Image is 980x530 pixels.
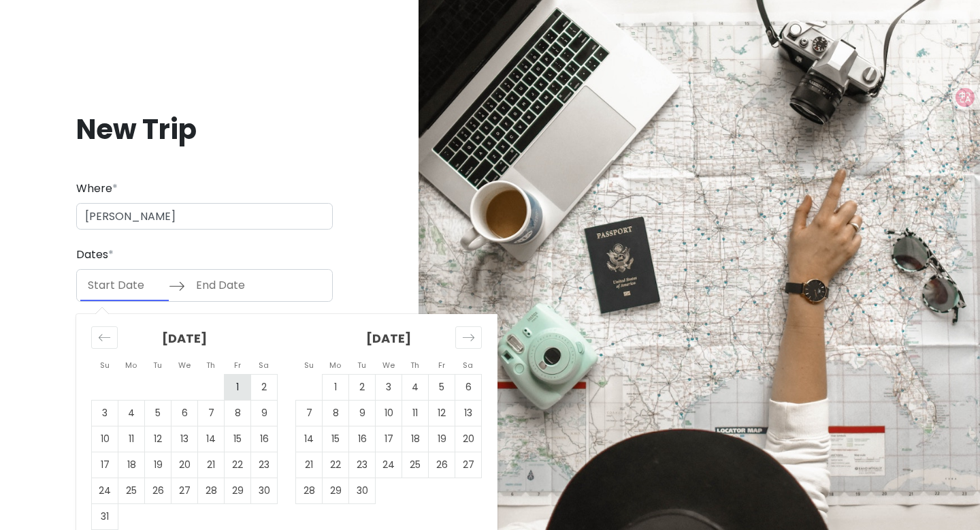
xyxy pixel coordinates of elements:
[349,478,376,503] td: Choose Tuesday, September 30, 2025 as your check-in date. It’s available.
[376,452,402,478] td: Choose Wednesday, September 24, 2025 as your check-in date. It’s available.
[118,452,145,478] td: Choose Monday, August 18, 2025 as your check-in date. It’s available.
[80,270,169,301] input: Start Date
[455,452,482,478] td: Choose Saturday, September 27, 2025 as your check-in date. It’s available.
[145,426,171,452] td: Choose Tuesday, August 12, 2025 as your check-in date. It’s available.
[251,400,278,426] td: Choose Saturday, August 9, 2025 as your check-in date. It’s available.
[76,246,114,264] label: Dates
[463,360,473,371] small: Sa
[118,400,145,426] td: Choose Monday, August 4, 2025 as your check-in date. It’s available.
[323,452,349,478] td: Choose Monday, September 22, 2025 as your check-in date. It’s available.
[225,452,251,478] td: Choose Friday, August 22, 2025 as your check-in date. It’s available.
[296,426,323,452] td: Choose Sunday, September 14, 2025 as your check-in date. It’s available.
[92,452,118,478] td: Choose Sunday, August 17, 2025 as your check-in date. It’s available.
[376,426,402,452] td: Choose Wednesday, September 17, 2025 as your check-in date. It’s available.
[251,426,278,452] td: Choose Saturday, August 16, 2025 as your check-in date. It’s available.
[251,452,278,478] td: Choose Saturday, August 23, 2025 as your check-in date. It’s available.
[178,360,191,371] small: We
[402,374,429,400] td: Choose Thursday, September 4, 2025 as your check-in date. It’s available.
[92,400,118,426] td: Choose Sunday, August 3, 2025 as your check-in date. It’s available.
[429,400,455,426] td: Choose Friday, September 12, 2025 as your check-in date. It’s available.
[198,426,225,452] td: Choose Thursday, August 14, 2025 as your check-in date. It’s available.
[402,400,429,426] td: Choose Thursday, September 11, 2025 as your check-in date. It’s available.
[323,478,349,503] td: Choose Monday, September 29, 2025 as your check-in date. It’s available.
[349,374,376,400] td: Choose Tuesday, September 2, 2025 as your check-in date. It’s available.
[225,374,251,400] td: Choose Friday, August 1, 2025 as your check-in date. It’s available.
[455,426,482,452] td: Choose Saturday, September 20, 2025 as your check-in date. It’s available.
[323,426,349,452] td: Choose Monday, September 15, 2025 as your check-in date. It’s available.
[92,426,118,452] td: Choose Sunday, August 10, 2025 as your check-in date. It’s available.
[382,360,395,371] small: We
[76,112,333,147] h1: New Trip
[259,360,269,371] small: Sa
[410,360,419,371] small: Th
[225,400,251,426] td: Choose Friday, August 8, 2025 as your check-in date. It’s available.
[118,478,145,503] td: Choose Monday, August 25, 2025 as your check-in date. It’s available.
[198,478,225,503] td: Choose Thursday, August 28, 2025 as your check-in date. It’s available.
[100,360,110,371] small: Su
[118,426,145,452] td: Choose Monday, August 11, 2025 as your check-in date. It’s available.
[171,400,198,426] td: Choose Wednesday, August 6, 2025 as your check-in date. It’s available.
[251,374,278,400] td: Choose Saturday, August 2, 2025 as your check-in date. It’s available.
[206,360,215,371] small: Th
[349,426,376,452] td: Choose Tuesday, September 16, 2025 as your check-in date. It’s available.
[189,270,277,301] input: End Date
[76,203,333,230] input: City (e.g., New York)
[366,330,411,347] strong: [DATE]
[145,400,171,426] td: Choose Tuesday, August 5, 2025 as your check-in date. It’s available.
[153,360,162,371] small: Tu
[304,360,314,371] small: Su
[91,326,118,349] div: Move backward to switch to the previous month.
[171,452,198,478] td: Choose Wednesday, August 20, 2025 as your check-in date. It’s available.
[92,478,118,503] td: Choose Sunday, August 24, 2025 as your check-in date. It’s available.
[171,426,198,452] td: Choose Wednesday, August 13, 2025 as your check-in date. It’s available.
[125,360,137,371] small: Mo
[455,326,482,349] div: Move forward to switch to the next month.
[171,478,198,503] td: Choose Wednesday, August 27, 2025 as your check-in date. It’s available.
[402,426,429,452] td: Choose Thursday, September 18, 2025 as your check-in date. It’s available.
[429,452,455,478] td: Choose Friday, September 26, 2025 as your check-in date. It’s available.
[357,360,366,371] small: Tu
[251,478,278,503] td: Choose Saturday, August 30, 2025 as your check-in date. It’s available.
[76,180,118,198] label: Where
[296,452,323,478] td: Choose Sunday, September 21, 2025 as your check-in date. It’s available.
[402,452,429,478] td: Choose Thursday, September 25, 2025 as your check-in date. It’s available.
[349,452,376,478] td: Choose Tuesday, September 23, 2025 as your check-in date. It’s available.
[145,478,171,503] td: Choose Tuesday, August 26, 2025 as your check-in date. It’s available.
[225,426,251,452] td: Choose Friday, August 15, 2025 as your check-in date. It’s available.
[323,400,349,426] td: Choose Monday, September 8, 2025 as your check-in date. It’s available.
[455,374,482,400] td: Choose Saturday, September 6, 2025 as your check-in date. It’s available.
[376,400,402,426] td: Choose Wednesday, September 10, 2025 as your check-in date. It’s available.
[349,400,376,426] td: Choose Tuesday, September 9, 2025 as your check-in date. It’s available.
[225,478,251,503] td: Choose Friday, August 29, 2025 as your check-in date. It’s available.
[429,374,455,400] td: Choose Friday, September 5, 2025 as your check-in date. It’s available.
[455,400,482,426] td: Choose Saturday, September 13, 2025 as your check-in date. It’s available.
[438,360,445,371] small: Fr
[296,400,323,426] td: Choose Sunday, September 7, 2025 as your check-in date. It’s available.
[198,400,225,426] td: Choose Thursday, August 7, 2025 as your check-in date. It’s available.
[429,426,455,452] td: Choose Friday, September 19, 2025 as your check-in date. It’s available.
[234,360,241,371] small: Fr
[145,452,171,478] td: Choose Tuesday, August 19, 2025 as your check-in date. It’s available.
[323,374,349,400] td: Choose Monday, September 1, 2025 as your check-in date. It’s available.
[296,478,323,503] td: Choose Sunday, September 28, 2025 as your check-in date. It’s available.
[376,374,402,400] td: Choose Wednesday, September 3, 2025 as your check-in date. It’s available.
[329,360,341,371] small: Mo
[162,330,207,347] strong: [DATE]
[92,503,118,529] td: Choose Sunday, August 31, 2025 as your check-in date. It’s available.
[198,452,225,478] td: Choose Thursday, August 21, 2025 as your check-in date. It’s available.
